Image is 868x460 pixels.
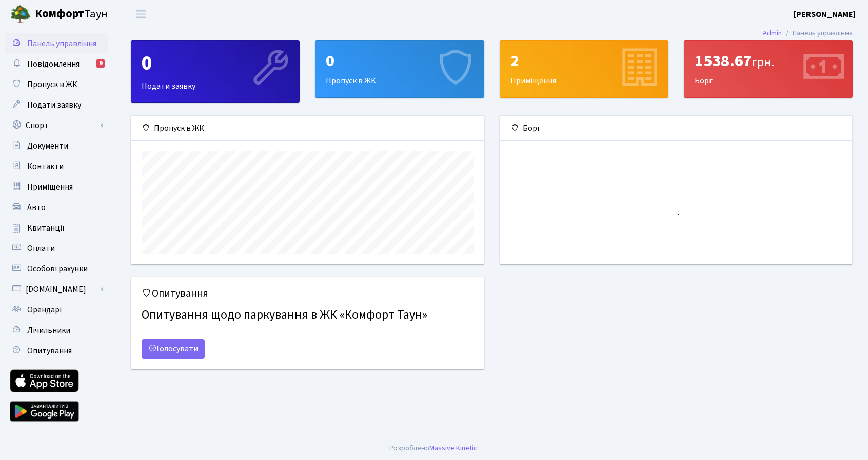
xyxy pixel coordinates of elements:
[500,41,668,97] div: Приміщення
[5,33,108,54] a: Панель управління
[27,325,70,336] span: Лічильники
[27,58,80,70] span: Повідомлення
[5,320,108,341] a: Лічильники
[5,54,108,74] a: Повідомлення9
[27,161,64,172] span: Контакти
[5,218,108,238] a: Квитанції
[131,41,299,102] div: Подати заявку
[142,339,205,359] a: Голосувати
[27,243,55,254] span: Оплати
[782,28,853,39] li: Панель управління
[27,202,46,213] span: Авто
[35,6,108,23] span: Таун
[389,443,479,454] div: .
[315,40,484,98] a: 0Пропуск в ЖК
[500,40,668,98] a: 2Приміщення
[794,8,856,20] a: [PERSON_NAME]
[500,116,853,141] div: Борг
[315,41,483,97] div: Пропуск в ЖК
[5,341,108,361] a: Опитування
[142,287,474,300] h5: Опитування
[27,38,96,49] span: Панель управління
[131,116,484,141] div: Пропуск в ЖК
[5,115,108,136] a: Спорт
[27,140,68,152] span: Документи
[27,304,62,316] span: Орендарі
[142,304,474,327] h4: Опитування щодо паркування в ЖК «Комфорт Таун»
[27,222,65,234] span: Квитанції
[5,74,108,95] a: Пропуск в ЖК
[128,6,154,23] button: Переключити навігацію
[389,443,429,453] a: Розроблено
[5,156,108,177] a: Контакти
[684,41,852,97] div: Борг
[142,51,289,76] div: 0
[695,51,842,71] div: 1538.67
[510,51,658,71] div: 2
[429,443,477,453] a: Massive Kinetic
[27,99,81,111] span: Подати заявку
[27,79,77,90] span: Пропуск в ЖК
[27,263,88,275] span: Особові рахунки
[5,197,108,218] a: Авто
[763,28,782,38] a: Admin
[752,53,774,71] span: грн.
[5,136,108,156] a: Документи
[131,40,300,103] a: 0Подати заявку
[10,4,31,25] img: logo.png
[5,238,108,259] a: Оплати
[5,259,108,279] a: Особові рахунки
[35,6,84,22] b: Комфорт
[96,59,105,68] div: 9
[27,345,72,357] span: Опитування
[326,51,473,71] div: 0
[5,177,108,197] a: Приміщення
[5,279,108,300] a: [DOMAIN_NAME]
[747,23,868,44] nav: breadcrumb
[5,300,108,320] a: Орендарі
[27,181,73,193] span: Приміщення
[5,95,108,115] a: Подати заявку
